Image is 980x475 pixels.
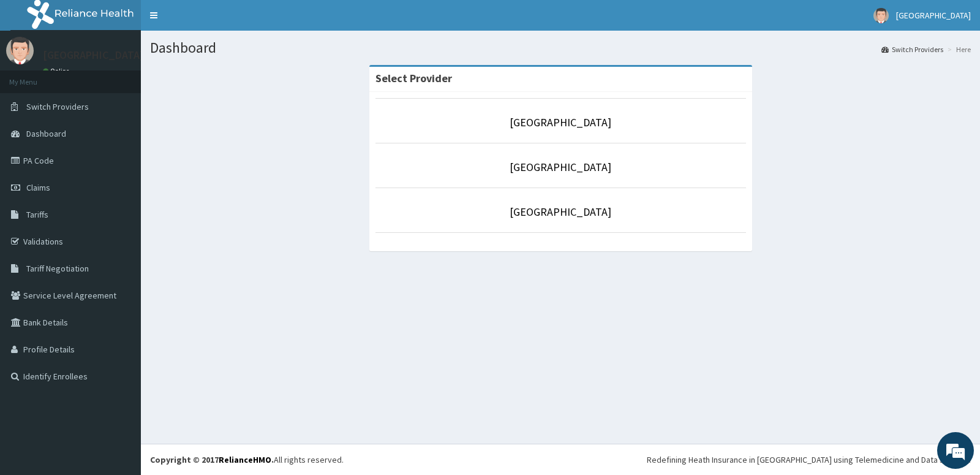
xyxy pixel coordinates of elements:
span: [GEOGRAPHIC_DATA] [896,10,971,21]
h1: Dashboard [150,40,971,56]
span: Switch Providers [26,101,89,112]
p: [GEOGRAPHIC_DATA] [43,50,144,61]
span: Claims [26,182,50,193]
a: [GEOGRAPHIC_DATA] [510,205,611,219]
span: Dashboard [26,128,66,139]
strong: Copyright © 2017 . [150,454,274,465]
span: Tariffs [26,209,48,220]
strong: Select Provider [375,71,452,85]
a: Switch Providers [881,44,943,55]
img: User Image [873,8,889,23]
a: [GEOGRAPHIC_DATA] [510,115,611,129]
div: Redefining Heath Insurance in [GEOGRAPHIC_DATA] using Telemedicine and Data Science! [647,454,971,466]
span: Tariff Negotiation [26,263,89,274]
a: Online [43,67,72,75]
footer: All rights reserved. [141,444,980,475]
a: RelianceHMO [219,454,271,465]
img: User Image [6,37,34,64]
a: [GEOGRAPHIC_DATA] [510,160,611,174]
li: Here [944,44,971,55]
